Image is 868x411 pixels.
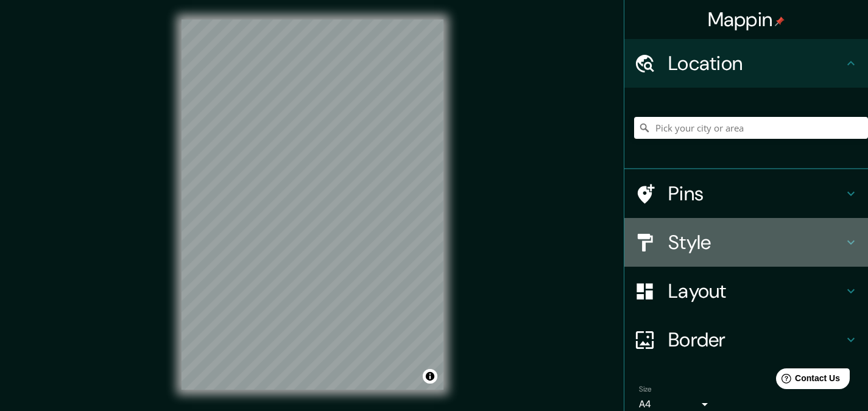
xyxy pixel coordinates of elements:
[624,39,868,88] div: Location
[668,230,844,255] h4: Style
[775,16,785,26] img: pin-icon.png
[624,169,868,218] div: Pins
[668,328,844,352] h4: Border
[668,279,844,303] h4: Layout
[708,7,785,32] h4: Mappin
[182,19,443,390] canvas: Map
[624,218,868,267] div: Style
[760,364,855,398] iframe: Help widget launcher
[624,315,868,364] div: Border
[668,51,844,76] h4: Location
[639,384,652,395] label: Size
[423,369,437,384] button: Toggle attribution
[634,117,868,139] input: Pick your city or area
[624,267,868,315] div: Layout
[668,181,844,206] h4: Pins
